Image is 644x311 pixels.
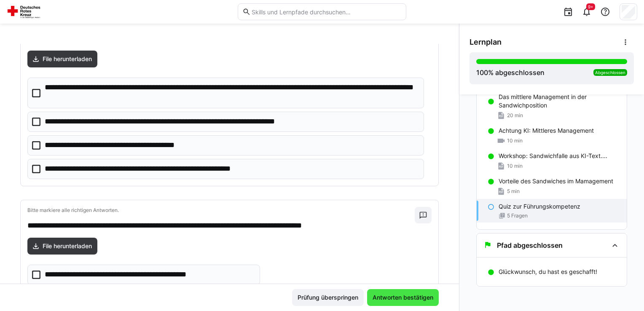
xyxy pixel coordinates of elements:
button: Antworten bestätigen [367,289,439,306]
p: Vorteile des Sandwiches im Mamagement [499,177,613,185]
p: Das mittlere Management in der Sandwichposition [499,93,620,110]
p: Workshop: Sandwichfalle aus KI-Text.... [499,152,607,160]
span: File herunterladen [41,242,93,250]
span: 5 Fragen [507,212,528,219]
span: Lernplan [470,38,502,47]
span: File herunterladen [41,55,93,63]
div: % abgeschlossen [476,67,545,78]
span: Antworten bestätigen [371,293,435,302]
span: 10 min [507,163,523,169]
span: 100 [476,68,488,77]
p: Bitte markiere alle richtigen Antworten. [27,207,415,214]
input: Skills und Lernpfade durchsuchen… [251,8,402,16]
span: 9+ [588,4,593,9]
a: File herunterladen [27,238,97,255]
span: 20 min [507,112,523,119]
h3: Pfad abgeschlossen [497,241,563,249]
p: Quiz zur Führungskompetenz [499,202,580,211]
span: Prüfung überspringen [296,293,360,302]
a: File herunterladen [27,51,97,67]
span: 10 min [507,137,523,144]
span: Abgeschlossen [595,70,625,75]
p: Achtung KI: Mittleres Management [499,126,594,135]
span: 5 min [507,188,520,195]
button: Prüfung überspringen [292,289,364,306]
p: Glückwunsch, du hast es geschafft! [499,268,597,276]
